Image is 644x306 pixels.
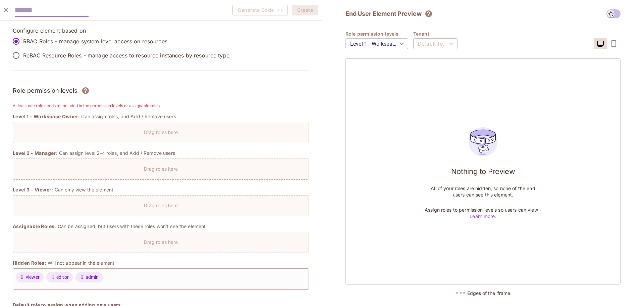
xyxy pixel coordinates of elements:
p: Drag roles here [144,129,178,135]
span: Create the element to generate code [232,5,288,15]
p: Drag roles here [144,239,178,245]
svg: The element will only show tenant specific content. No user information will be visible across te... [425,10,433,18]
h1: Nothing to Preview [451,166,515,176]
p: RBAC Roles - manage system level access on resources [23,38,167,45]
h5: Edges of the iframe [467,290,510,296]
span: Level 3 - Viewer: [13,186,53,193]
p: Can only view the element [55,186,113,193]
p: ReBAC Resource Roles - manage access to resource instances by resource type [23,52,229,59]
div: Default Tenant [413,34,458,53]
h2: End User Element Preview [345,10,421,18]
h4: Role permission levels [345,31,413,37]
span: Level 2 - Manager: [13,150,58,157]
p: Can be assigned, but users with these roles won’t see the element [58,223,206,229]
a: Learn more. [470,213,496,219]
p: Can assign roles, and Add / Remove users [81,113,176,120]
p: Can assign level 2-4 roles, and Add / Remove users [59,150,175,156]
p: Drag roles here [144,202,178,209]
p: Will not appear in the element [48,260,114,266]
span: Level 1 - Workspace Owner: [13,113,80,120]
h6: At least one role needs to included in the permission levels or assignable roles [13,102,309,109]
p: Configure element based on [13,27,309,34]
h4: Tenant [413,31,463,37]
p: Assign roles to permission levels so users can view - [424,207,542,219]
span: Assignable Roles: [13,223,56,230]
svg: Assign roles to different permission levels and grant users the correct rights over each element.... [82,87,90,95]
button: Generate Code [232,5,288,15]
p: Drag roles here [144,166,178,172]
button: Create [292,5,318,15]
span: admin [86,274,99,281]
span: editor [56,274,69,281]
span: Hidden Roles: [13,260,46,266]
p: All of your roles are hidden, so none of the end users can see this element. [424,185,542,198]
div: Level 1 - Workspace Owner [345,34,408,53]
span: viewer [26,274,40,281]
h3: Role permission levels [13,86,77,96]
img: users_preview_empty_state [465,124,501,160]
